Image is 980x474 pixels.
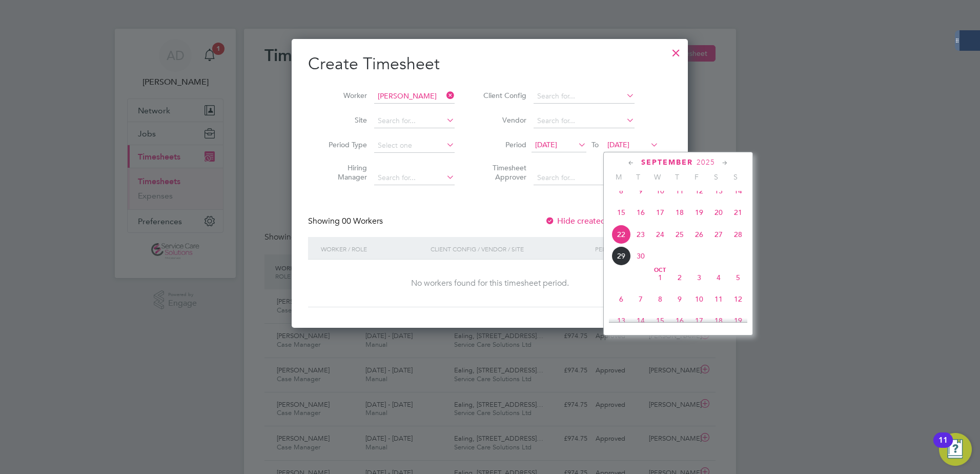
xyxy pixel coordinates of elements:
label: Period [480,140,526,149]
input: Search for... [374,114,455,128]
span: 30 [631,246,650,266]
span: 16 [631,203,650,222]
input: Search for... [374,89,455,104]
h2: Create Timesheet [308,53,671,75]
span: 9 [631,181,650,201]
button: Open Resource Center, 11 new notifications [939,433,972,466]
span: 17 [689,311,709,330]
span: 19 [728,311,748,330]
span: 15 [650,311,670,330]
div: Showing [308,216,385,227]
span: 12 [728,289,748,309]
span: 10 [689,289,709,309]
span: 24 [650,225,670,244]
span: September [641,158,693,167]
span: 23 [631,225,650,244]
div: Period [593,237,661,261]
span: 11 [709,289,728,309]
span: 2025 [697,158,715,167]
span: [DATE] [607,140,629,149]
span: 13 [611,311,631,330]
span: 20 [709,203,728,222]
span: T [628,172,648,182]
span: 14 [631,311,650,330]
span: 29 [611,246,631,266]
span: 26 [689,225,709,244]
input: Search for... [534,114,635,128]
span: 9 [670,289,689,309]
span: 16 [670,311,689,330]
input: Search for... [534,171,635,185]
div: 11 [938,440,948,453]
span: 4 [709,268,728,287]
label: Period Type [321,140,367,149]
span: 15 [611,203,631,222]
span: 19 [689,203,709,222]
span: 18 [709,311,728,330]
span: 12 [689,181,709,201]
span: 7 [631,289,650,309]
span: W [648,172,667,182]
span: 22 [611,225,631,244]
label: Site [321,115,367,125]
div: Client Config / Vendor / Site [428,237,593,261]
div: Worker / Role [318,237,428,261]
span: M [609,172,628,182]
span: 27 [709,225,728,244]
span: F [687,172,706,182]
input: Select one [374,139,455,153]
span: 2 [670,268,689,287]
span: 14 [728,181,748,201]
span: S [726,172,745,182]
span: 25 [670,225,689,244]
label: Hiring Manager [321,163,367,182]
label: Hide created timesheets [545,216,649,226]
span: Oct [650,268,670,273]
span: 00 Workers [342,216,383,226]
span: 1 [650,268,670,287]
span: [DATE] [535,140,557,149]
span: 21 [728,203,748,222]
span: 17 [650,203,670,222]
span: 5 [728,268,748,287]
span: S [706,172,726,182]
label: Vendor [480,115,526,125]
span: 11 [670,181,689,201]
div: No workers found for this timesheet period. [318,278,661,289]
span: 6 [611,289,631,309]
span: To [588,138,602,151]
span: 10 [650,181,670,201]
label: Client Config [480,91,526,100]
span: 8 [650,289,670,309]
span: 8 [611,181,631,201]
span: T [667,172,687,182]
span: 28 [728,225,748,244]
input: Search for... [534,89,635,104]
span: 13 [709,181,728,201]
span: 18 [670,203,689,222]
span: 3 [689,268,709,287]
label: Worker [321,91,367,100]
label: Timesheet Approver [480,163,526,182]
input: Search for... [374,171,455,185]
